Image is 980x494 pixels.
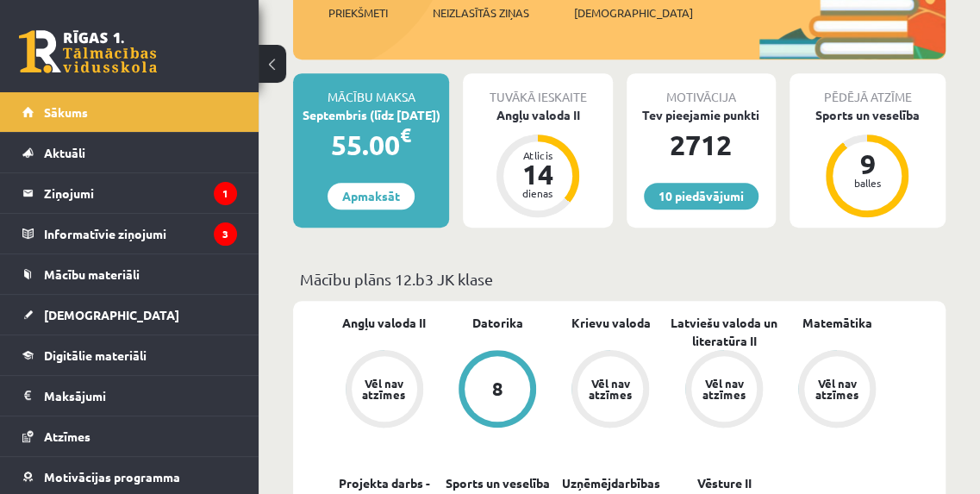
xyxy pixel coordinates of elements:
[44,104,88,120] span: Sākums
[44,469,180,485] span: Motivācijas programma
[328,183,415,209] a: Apmaksāt
[696,474,751,492] a: Vēsture II
[512,150,564,160] div: Atlicis
[574,4,693,22] span: [DEMOGRAPHIC_DATA]
[700,378,748,400] div: Vēl nav atzīmes
[440,350,553,431] a: 8
[841,178,893,188] div: balles
[790,106,946,124] div: Sports un veselība
[214,222,237,246] i: 3
[433,4,529,22] span: Neizlasītās ziņas
[571,314,650,332] a: Krievu valoda
[627,106,776,124] div: Tev pieejamie punkti
[293,106,449,124] div: Septembris (līdz [DATE])
[492,379,503,398] div: 8
[22,416,237,456] a: Atzīmes
[790,106,946,220] a: Sports un veselība 9 balles
[22,173,237,213] a: Ziņojumi1
[813,378,861,400] div: Vēl nav atzīmes
[22,214,237,253] a: Informatīvie ziņojumi3
[360,378,409,400] div: Vēl nav atzīmes
[44,376,237,416] legend: Maksājumi
[512,160,564,188] div: 14
[44,266,140,282] span: Mācību materiāli
[22,335,237,375] a: Digitālie materiāli
[627,124,776,166] div: 2712
[463,73,612,106] div: Tuvākā ieskaite
[44,428,91,444] span: Atzīmes
[667,314,780,350] a: Latviešu valoda un literatūra II
[342,314,426,332] a: Angļu valoda II
[667,350,780,431] a: Vēl nav atzīmes
[19,30,157,73] a: Rīgas 1. Tālmācības vidusskola
[44,173,237,213] legend: Ziņojumi
[22,295,237,335] a: [DEMOGRAPHIC_DATA]
[841,150,893,178] div: 9
[22,92,237,132] a: Sākums
[644,183,758,209] a: 10 piedāvājumi
[293,73,449,106] div: Mācību maksa
[22,133,237,172] a: Aktuāli
[554,350,667,431] a: Vēl nav atzīmes
[463,106,612,220] a: Angļu valoda II Atlicis 14 dienas
[472,314,523,332] a: Datorika
[328,350,440,431] a: Vēl nav atzīmes
[328,4,388,22] span: Priekšmeti
[790,73,946,106] div: Pēdējā atzīme
[627,73,776,106] div: Motivācija
[44,307,179,322] span: [DEMOGRAPHIC_DATA]
[44,145,85,160] span: Aktuāli
[463,106,612,124] div: Angļu valoda II
[44,214,237,253] legend: Informatīvie ziņojumi
[293,124,449,166] div: 55.00
[586,378,634,400] div: Vēl nav atzīmes
[22,254,237,294] a: Mācību materiāli
[512,188,564,198] div: dienas
[400,122,411,147] span: €
[802,314,872,332] a: Matemātika
[44,347,147,363] span: Digitālie materiāli
[781,350,894,431] a: Vēl nav atzīmes
[214,182,237,205] i: 1
[22,376,237,416] a: Maksājumi
[446,474,550,492] a: Sports un veselība
[300,267,939,291] p: Mācību plāns 12.b3 JK klase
